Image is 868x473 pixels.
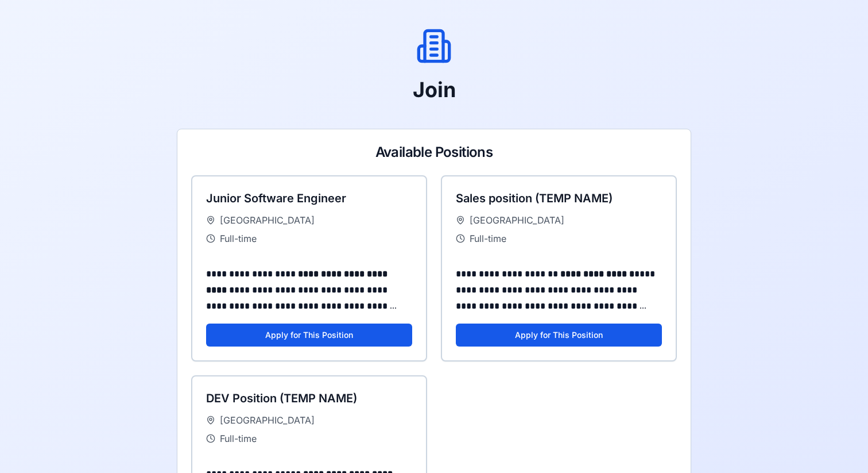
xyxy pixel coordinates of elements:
[206,324,412,347] button: Apply for This Position
[206,390,412,406] h3: DEV Position (TEMP NAME)
[76,78,792,101] h1: Join
[191,143,677,161] div: Available Positions
[470,213,564,227] span: [GEOGRAPHIC_DATA]
[220,232,257,245] span: Full-time
[456,190,662,206] h3: Sales position (TEMP NAME)
[456,324,662,347] button: Apply for This Position
[220,213,315,227] span: [GEOGRAPHIC_DATA]
[206,190,412,206] h3: Junior Software Engineer
[220,413,315,427] span: [GEOGRAPHIC_DATA]
[470,232,506,245] span: Full-time
[220,432,257,445] span: Full-time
